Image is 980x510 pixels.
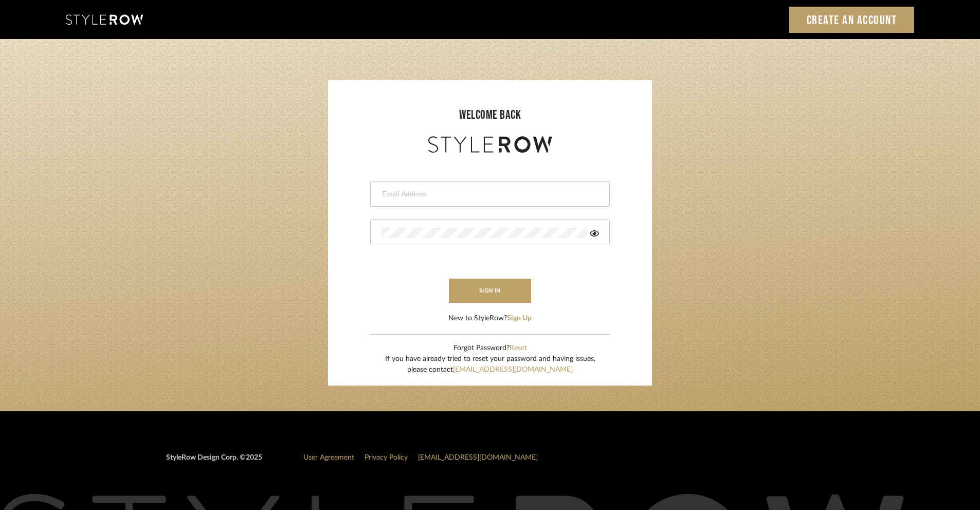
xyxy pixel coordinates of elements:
[381,189,596,199] input: Email Address
[507,313,532,324] button: Sign Up
[385,354,595,375] div: If you have already tried to reset your password and having issues, please contact
[338,106,642,124] div: welcome back
[448,313,532,324] div: New to StyleRow?
[166,452,262,471] div: StyleRow Design Corp. ©2025
[449,279,531,303] button: sign in
[303,454,354,461] a: User Agreement
[789,7,915,33] a: Create an Account
[453,366,573,373] a: [EMAIL_ADDRESS][DOMAIN_NAME]
[365,454,408,461] a: Privacy Policy
[385,343,595,354] div: Forgot Password?
[418,454,538,461] a: [EMAIL_ADDRESS][DOMAIN_NAME]
[510,343,527,354] button: Reset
